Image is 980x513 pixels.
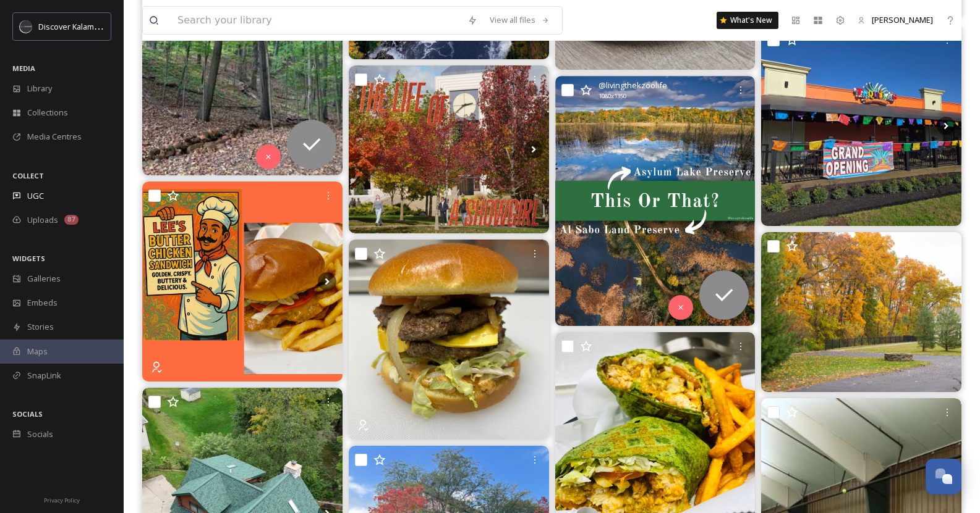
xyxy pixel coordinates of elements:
img: NEW RESTAURANT ALERT! Tequilas in Portage, Michigan just opened its doors at 700 M L King Dr, Por... [761,26,961,226]
span: SnapLink [27,370,61,382]
span: Maps [27,346,48,357]
span: Media Centres [27,131,82,143]
span: UGC [27,190,44,202]
span: Socials [27,428,53,440]
img: Just the DOUBLE CHEESEBURGER For $6.99 only ! 🍔 Bite into Two perfectly seasoned, juicy 4oz beef ... [349,240,549,440]
span: Stories [27,321,54,333]
button: Open Chat [926,459,961,494]
span: 1080 x 1350 [599,92,626,101]
span: COLLECT [12,171,44,180]
span: Discover Kalamazoo [38,20,113,32]
img: channels4_profile.jpg [20,20,32,33]
span: Uploads [27,214,58,226]
span: Galleries [27,273,61,285]
span: Privacy Policy [44,496,80,504]
img: Autumn is well underway here at Park Village Pines! 🍂 Many of our residents were born and raised ... [761,232,961,392]
div: 87 [64,215,79,225]
input: Search your library [171,7,461,34]
img: The life of fall in Kalamazoo. My fall “Wi$h Li$t”: cider, cozy hoodies, and warm soup. 🍂🍲🧥 #kala... [349,65,549,233]
span: Embeds [27,297,58,309]
span: Collections [27,107,68,119]
a: View all files [484,8,556,32]
a: Privacy Policy [44,492,80,507]
span: Library [27,83,52,94]
a: [PERSON_NAME] [851,8,939,32]
img: 🍂 Kalamazoo has no shortage of gorgeous trails but if you had to pick just one, which gets your v... [555,76,756,326]
span: WIDGETS [12,254,45,263]
span: @ livingthekzoolife [599,80,667,91]
img: LEE'S BUTTER CHICKEN SANDWICH 🔥 If you love Butter Chicken , you’re gonna fall hard for this one ... [142,181,343,382]
span: MEDIA [12,64,35,73]
a: What's New [717,12,778,29]
span: [PERSON_NAME] [872,14,933,25]
span: SOCIALS [12,409,43,419]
